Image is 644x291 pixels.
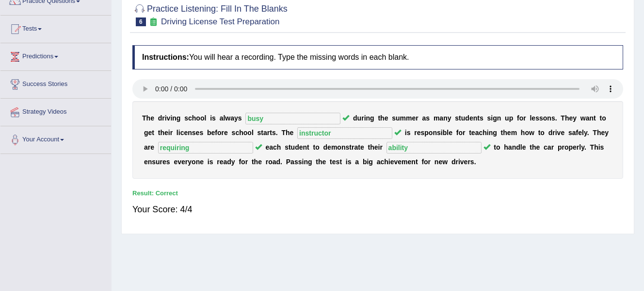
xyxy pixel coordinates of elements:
b: g [177,114,181,122]
b: d [548,129,553,137]
b: e [164,129,168,137]
b: e [522,143,526,151]
b: y [605,129,609,137]
b: c [235,129,239,137]
b: n [303,143,307,151]
b: s [272,129,276,137]
b: s [407,129,411,137]
b: y [448,114,451,122]
b: r [162,114,164,122]
b: e [561,129,564,137]
b: h [503,129,507,137]
b: r [551,143,554,151]
b: t [594,114,596,122]
input: blank [158,142,253,154]
b: s [232,129,236,137]
b: h [597,129,601,137]
b: u [461,114,466,122]
b: y [581,143,584,151]
b: i [491,114,493,122]
b: t [538,129,541,137]
b: a [439,114,443,122]
b: a [355,158,359,166]
b: n [172,114,177,122]
b: o [243,129,248,137]
b: a [354,143,358,151]
b: r [170,129,173,137]
b: o [429,129,433,137]
b: n [196,158,200,166]
b: e [220,158,224,166]
b: n [366,114,370,122]
b: s [600,143,604,151]
b: a [475,129,479,137]
b: o [543,114,547,122]
b: h [384,158,388,166]
b: i [178,129,180,137]
b: h [504,143,508,151]
b: s [487,114,491,122]
b: i [441,129,443,137]
b: h [146,114,151,122]
b: r [416,114,418,122]
b: d [295,143,299,151]
b: r [267,129,270,137]
b: t [469,129,471,137]
b: n [443,114,448,122]
b: s [539,114,543,122]
b: n [512,143,516,151]
b: h [254,158,258,166]
b: o [315,143,320,151]
b: o [200,114,205,122]
b: P [286,158,290,166]
b: n [188,129,192,137]
b: b [363,158,367,166]
input: blank [245,113,340,124]
b: o [241,158,245,166]
b: d [465,114,469,122]
b: s [455,114,459,122]
b: o [458,129,463,137]
b: a [422,114,426,122]
b: g [144,129,148,137]
b: d [516,143,520,151]
b: r [245,158,248,166]
b: l [252,129,254,137]
small: Driving License Test Preparation [161,17,279,26]
b: s [437,129,441,137]
b: e [385,114,388,122]
b: l [530,114,531,122]
b: h [192,114,196,122]
b: e [471,129,475,137]
b: c [180,129,184,137]
a: Success Stories [0,71,111,95]
b: i [555,129,557,137]
b: i [210,114,212,122]
b: w [580,114,586,122]
b: h [565,114,569,122]
b: r [414,129,417,137]
b: e [290,129,294,137]
b: e [332,158,336,166]
b: h [286,129,290,137]
b: s [192,129,196,137]
b: . [280,158,282,166]
b: o [192,158,196,166]
b: e [449,129,452,137]
b: r [361,114,364,122]
b: m [400,114,406,122]
b: r [266,158,268,166]
b: v [557,129,561,137]
b: a [572,129,576,137]
b: o [268,158,273,166]
b: m [511,129,517,137]
b: t [307,143,309,151]
b: w [225,114,230,122]
b: t [158,129,161,137]
b: r [148,143,150,151]
b: f [517,114,519,122]
b: o [602,114,606,122]
b: s [209,158,213,166]
b: p [509,114,514,122]
b: r [217,158,219,166]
